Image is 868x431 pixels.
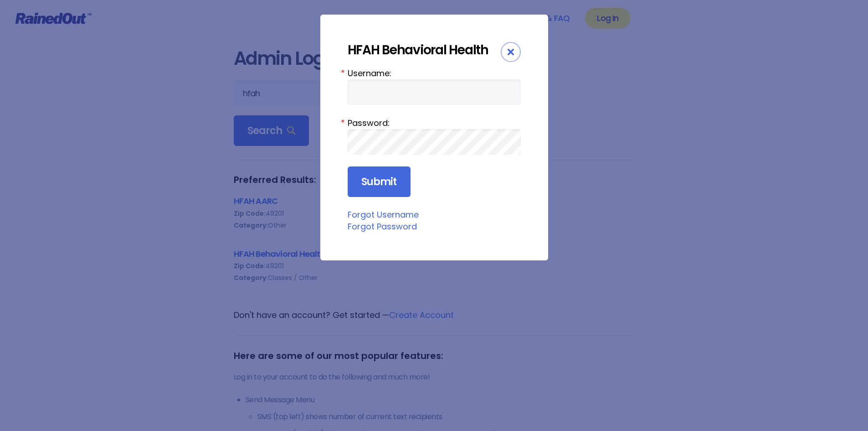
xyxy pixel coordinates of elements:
[348,67,521,79] label: Username:
[348,42,501,58] div: HFAH Behavioral Health
[348,117,521,129] label: Password:
[348,221,417,232] a: Forgot Password
[348,166,411,197] input: Submit
[348,209,419,220] a: Forgot Username
[501,42,521,62] div: Close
